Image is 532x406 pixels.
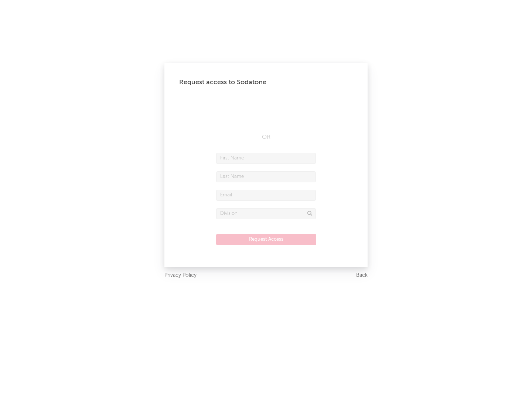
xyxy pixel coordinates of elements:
div: Request access to Sodatone [179,78,353,87]
input: Division [216,208,316,219]
div: OR [216,133,316,142]
button: Request Access [216,234,316,245]
input: Email [216,190,316,201]
input: Last Name [216,171,316,182]
a: Back [356,271,368,280]
a: Privacy Policy [164,271,197,280]
input: First Name [216,153,316,164]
